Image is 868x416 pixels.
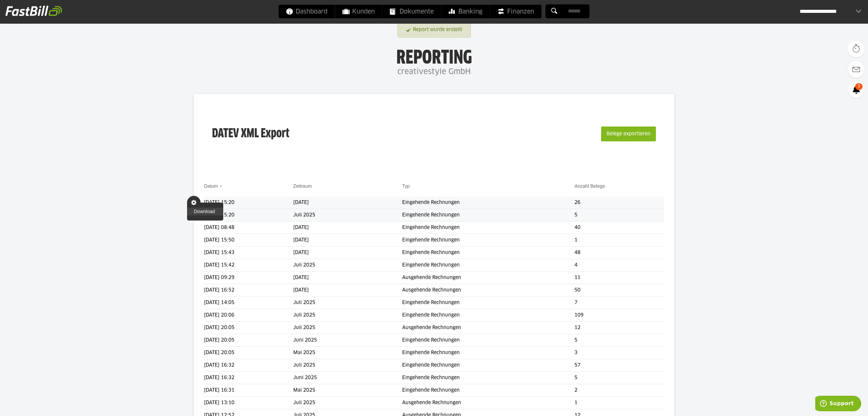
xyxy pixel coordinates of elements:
td: Juli 2025 [293,359,402,372]
a: Zeitraum [293,183,312,189]
td: 5 [574,334,664,347]
a: Kunden [335,5,382,18]
a: Anzahl Belege [574,183,605,189]
td: Eingehende Rechnungen [402,372,575,384]
td: 1 [574,234,664,247]
iframe: Öffnet ein Widget, in dem Sie weitere Informationen finden [815,396,861,413]
a: Datum [204,183,218,189]
td: [DATE] 20:05 [204,334,293,347]
button: Belege exportieren [601,126,656,141]
a: Dashboard [279,5,335,18]
td: [DATE] [293,272,402,284]
span: Dokumente [390,5,434,18]
td: [DATE] 09:29 [204,272,293,284]
td: [DATE] 20:05 [204,347,293,359]
td: 7 [574,297,664,309]
a: Finanzen [490,5,542,18]
td: Mai 2025 [293,347,402,359]
td: Juli 2025 [293,259,402,272]
a: 3 [848,81,865,98]
span: Finanzen [498,5,534,18]
h1: Reporting [68,48,800,65]
td: Juni 2025 [293,372,402,384]
td: Eingehende Rechnungen [402,297,575,309]
td: 11 [574,272,664,284]
td: Eingehende Rechnungen [402,234,575,247]
td: 3 [574,347,664,359]
td: [DATE] 16:52 [204,284,293,297]
span: Kunden [343,5,375,18]
td: 50 [574,284,664,297]
td: [DATE] [293,234,402,247]
td: Juli 2025 [293,309,402,322]
a: Dokumente [383,5,441,18]
a: Typ [402,183,410,189]
td: [DATE] 15:20 [204,197,293,209]
td: Eingehende Rechnungen [402,334,575,347]
td: Ausgehende Rechnungen [402,397,575,409]
td: Juni 2025 [293,334,402,347]
h3: DATEV XML Export [212,112,289,156]
span: 3 [855,83,863,90]
td: 40 [574,222,664,234]
td: 5 [574,372,664,384]
td: 48 [574,247,664,259]
td: [DATE] [293,284,402,297]
td: Ausgehende Rechnungen [402,272,575,284]
a: Download [187,208,223,215]
td: [DATE] 15:20 [204,209,293,222]
td: [DATE] 20:06 [204,309,293,322]
td: Eingehende Rechnungen [402,359,575,372]
td: Eingehende Rechnungen [402,309,575,322]
td: Ausgehende Rechnungen [402,284,575,297]
td: [DATE] 08:48 [204,222,293,234]
td: Juli 2025 [293,297,402,309]
img: fastbill_logo_white.png [5,5,62,16]
td: [DATE] [293,222,402,234]
td: Juli 2025 [293,322,402,334]
td: Eingehende Rechnungen [402,247,575,259]
td: Eingehende Rechnungen [402,209,575,222]
span: Dashboard [286,5,327,18]
td: Juli 2025 [293,209,402,222]
td: [DATE] 15:42 [204,259,293,272]
td: Eingehende Rechnungen [402,222,575,234]
td: Eingehende Rechnungen [402,197,575,209]
td: [DATE] 16:31 [204,384,293,397]
td: 1 [574,397,664,409]
img: sort_desc.gif [219,186,224,187]
td: 57 [574,359,664,372]
td: Mai 2025 [293,384,402,397]
td: [DATE] 16:32 [204,372,293,384]
td: [DATE] 13:10 [204,397,293,409]
td: [DATE] 16:32 [204,359,293,372]
td: [DATE] [293,197,402,209]
td: 12 [574,322,664,334]
td: Eingehende Rechnungen [402,259,575,272]
td: [DATE] 15:50 [204,234,293,247]
td: [DATE] 15:43 [204,247,293,259]
td: [DATE] 14:05 [204,297,293,309]
td: 26 [574,197,664,209]
td: Eingehende Rechnungen [402,384,575,397]
a: Banking [441,5,490,18]
a: Report wurde erstellt [406,24,462,36]
td: 5 [574,209,664,222]
td: Ausgehende Rechnungen [402,322,575,334]
span: Banking [449,5,482,18]
td: 4 [574,259,664,272]
td: 2 [574,384,664,397]
td: [DATE] [293,247,402,259]
td: Juli 2025 [293,397,402,409]
td: Eingehende Rechnungen [402,347,575,359]
td: [DATE] 20:05 [204,322,293,334]
td: 109 [574,309,664,322]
